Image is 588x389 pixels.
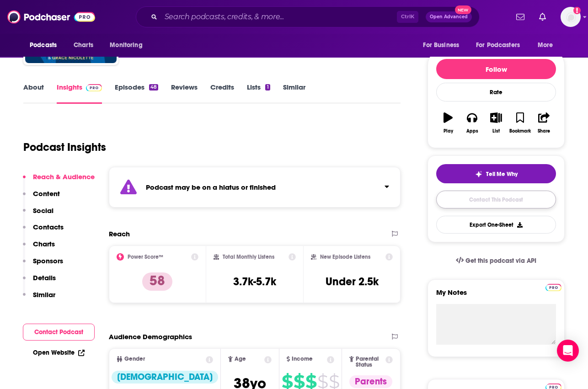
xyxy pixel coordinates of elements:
span: Gender [124,356,145,362]
span: $ [329,374,339,389]
div: 48 [149,84,158,91]
a: Reviews [171,83,198,104]
span: $ [305,374,316,389]
a: Lists1 [247,83,270,104]
span: Charts [74,39,93,52]
button: Play [436,107,460,139]
a: InsightsPodchaser Pro [57,83,102,104]
span: Monitoring [110,39,142,52]
img: Podchaser - Follow, Share and Rate Podcasts [7,8,95,26]
div: Bookmark [509,128,531,134]
p: Contacts [33,223,64,231]
button: Follow [436,59,556,79]
h2: Power Score™ [128,254,163,260]
span: New [455,5,471,14]
div: 1 [265,84,270,91]
button: open menu [23,37,69,54]
button: Content [23,189,60,206]
a: Show notifications dropdown [535,9,550,25]
a: Pro website [545,282,561,291]
button: Details [23,273,56,290]
a: Open Website [33,349,85,357]
img: User Profile [561,7,581,27]
a: Charts [68,37,99,54]
span: Tell Me Why [486,171,518,178]
p: Details [33,273,56,282]
span: For Podcasters [476,39,520,52]
span: $ [294,374,305,389]
button: Bookmark [508,107,532,139]
h3: 3.7k-5.7k [233,275,276,288]
span: Age [235,356,246,362]
div: [DEMOGRAPHIC_DATA] [112,371,218,384]
a: Get this podcast via API [449,250,544,272]
h2: Total Monthly Listens [223,254,274,260]
div: Open Intercom Messenger [557,340,579,362]
div: Rate [436,83,556,101]
button: Contact Podcast [23,324,95,341]
span: Logged in as mresewehr [561,7,581,27]
button: open menu [417,37,470,54]
h2: Reach [109,229,130,238]
button: open menu [470,37,533,54]
p: Similar [33,290,55,299]
button: Contacts [23,223,64,240]
h2: New Episode Listens [320,254,370,260]
div: Play [444,128,453,134]
div: Share [538,128,550,134]
h2: Audience Demographics [109,332,192,341]
a: Contact This Podcast [436,191,556,208]
p: Reach & Audience [33,172,95,181]
a: Episodes48 [115,83,158,104]
p: 58 [142,272,172,291]
img: Podchaser Pro [86,84,102,91]
span: Parental Status [356,356,384,368]
p: Social [33,206,53,215]
span: $ [317,374,328,389]
button: List [484,107,508,139]
section: Click to expand status details [109,167,401,208]
span: Ctrl K [397,11,418,23]
div: List [492,128,500,134]
button: Social [23,206,53,223]
label: My Notes [436,288,556,304]
span: For Business [423,39,459,52]
div: Search podcasts, credits, & more... [136,6,480,27]
svg: Add a profile image [573,7,581,14]
button: Export One-Sheet [436,216,556,234]
p: Charts [33,240,55,248]
span: Open Advanced [430,15,468,19]
span: Income [292,356,313,362]
a: Credits [210,83,234,104]
button: Show profile menu [561,7,581,27]
button: open menu [103,37,154,54]
p: Sponsors [33,256,63,265]
button: Charts [23,240,55,256]
a: Show notifications dropdown [513,9,528,25]
button: Share [532,107,556,139]
h1: Podcast Insights [23,140,106,154]
div: Parents [349,375,392,388]
button: Similar [23,290,55,307]
button: open menu [531,37,565,54]
span: $ [282,374,293,389]
input: Search podcasts, credits, & more... [161,10,397,24]
span: More [538,39,553,52]
img: Podchaser Pro [545,284,561,291]
button: tell me why sparkleTell Me Why [436,164,556,183]
img: tell me why sparkle [475,171,482,178]
span: Podcasts [30,39,57,52]
button: Reach & Audience [23,172,95,189]
p: Content [33,189,60,198]
span: Get this podcast via API [465,257,536,265]
button: Sponsors [23,256,63,273]
a: About [23,83,44,104]
button: Apps [460,107,484,139]
button: Open AdvancedNew [426,11,472,22]
strong: Podcast may be on a hiatus or finished [146,183,276,192]
div: Apps [466,128,478,134]
h3: Under 2.5k [326,275,379,288]
a: Similar [283,83,305,104]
